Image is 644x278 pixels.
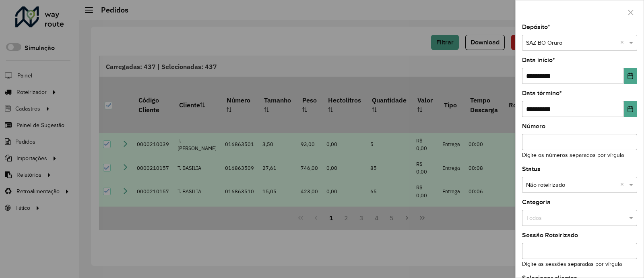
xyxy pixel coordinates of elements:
[522,88,562,98] label: Data término
[522,261,622,267] small: Digite as sessões separadas por vírgula
[620,181,627,190] span: Clear all
[522,230,578,240] label: Sessão Roteirizado
[522,121,545,131] label: Número
[522,164,541,174] label: Status
[522,55,555,65] label: Data início
[522,152,624,158] small: Digite os números separados por vírgula
[522,197,551,207] label: Categoria
[522,22,550,32] label: Depósito
[620,39,627,48] span: Clear all
[624,68,637,84] button: Choose Date
[624,101,637,117] button: Choose Date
